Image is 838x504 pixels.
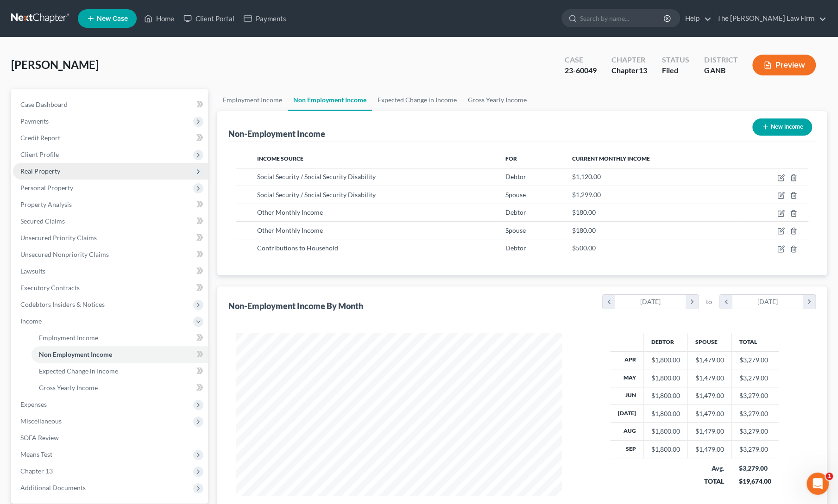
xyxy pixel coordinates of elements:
[20,267,45,275] span: Lawsuits
[257,191,376,199] span: Social Security / Social Security Disability
[32,330,208,346] a: Employment Income
[643,333,687,351] th: Debtor
[13,429,208,446] a: SOFA Review
[662,65,689,76] div: Filed
[686,295,698,309] i: chevron_right
[228,128,325,139] div: Non-Employment Income
[706,297,712,306] span: to
[651,409,680,418] div: $1,800.00
[610,387,643,404] th: Jun
[731,351,779,369] td: $3,279.00
[505,173,526,180] span: Debtor
[11,58,99,71] span: [PERSON_NAME]
[13,263,208,280] a: Lawsuits
[20,200,72,208] span: Property Analysis
[695,477,724,486] div: TOTAL
[572,208,595,216] span: $180.00
[257,226,323,234] span: Other Monthly Income
[687,333,731,351] th: Spouse
[20,467,53,475] span: Chapter 13
[505,208,526,216] span: Debtor
[651,373,680,383] div: $1,800.00
[739,464,771,473] div: $3,279.00
[505,191,526,199] span: Spouse
[20,484,86,492] span: Additional Documents
[572,173,600,180] span: $1,120.00
[39,384,98,392] span: Gross Yearly Income
[20,100,68,108] span: Case Dashboard
[20,217,65,225] span: Secured Claims
[806,473,829,495] iframe: Intercom live chat
[651,355,680,365] div: $1,800.00
[704,55,737,65] div: District
[20,167,60,175] span: Real Property
[565,55,597,65] div: Case
[20,300,105,308] span: Codebtors Insiders & Notices
[257,208,323,216] span: Other Monthly Income
[97,15,128,22] span: New Case
[572,155,649,162] span: Current Monthly Income
[32,363,208,380] a: Expected Change in Income
[572,244,595,252] span: $500.00
[732,295,803,309] div: [DATE]
[20,417,62,425] span: Miscellaneous
[731,387,779,404] td: $3,279.00
[695,427,724,436] div: $1,479.00
[505,155,517,162] span: For
[462,89,532,111] a: Gross Yearly Income
[610,369,643,387] th: May
[20,250,109,258] span: Unsecured Nonpriority Claims
[257,173,376,180] span: Social Security / Social Security Disability
[720,295,732,309] i: chevron_left
[680,10,712,27] a: Help
[228,300,363,311] div: Non-Employment Income By Month
[731,405,779,423] td: $3,279.00
[13,246,208,263] a: Unsecured Nonpriority Claims
[603,295,615,309] i: chevron_left
[505,244,526,252] span: Debtor
[13,96,208,113] a: Case Dashboard
[610,440,643,458] th: Sep
[639,66,647,75] span: 13
[695,373,724,383] div: $1,479.00
[615,295,686,309] div: [DATE]
[752,118,812,136] button: New Income
[651,427,680,436] div: $1,800.00
[13,230,208,246] a: Unsecured Priority Claims
[731,369,779,387] td: $3,279.00
[752,55,816,75] button: Preview
[695,409,724,418] div: $1,479.00
[20,434,59,442] span: SOFA Review
[580,10,665,27] input: Search by name...
[611,65,647,76] div: Chapter
[13,130,208,146] a: Credit Report
[20,150,59,158] span: Client Profile
[704,65,737,76] div: GANB
[712,10,826,27] a: The [PERSON_NAME] Law Firm
[288,89,372,111] a: Non Employment Income
[217,89,288,111] a: Employment Income
[695,464,724,473] div: Avg.
[257,244,338,252] span: Contributions to Household
[20,184,73,192] span: Personal Property
[695,445,724,454] div: $1,479.00
[610,423,643,440] th: Aug
[179,10,239,27] a: Client Portal
[505,226,526,234] span: Spouse
[13,213,208,230] a: Secured Claims
[825,473,833,480] span: 1
[32,380,208,396] a: Gross Yearly Income
[572,226,595,234] span: $180.00
[20,317,42,325] span: Income
[13,196,208,213] a: Property Analysis
[695,391,724,400] div: $1,479.00
[803,295,815,309] i: chevron_right
[239,10,291,27] a: Payments
[257,155,303,162] span: Income Source
[20,134,60,142] span: Credit Report
[731,333,779,351] th: Total
[731,440,779,458] td: $3,279.00
[695,355,724,365] div: $1,479.00
[20,117,49,125] span: Payments
[610,351,643,369] th: Apr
